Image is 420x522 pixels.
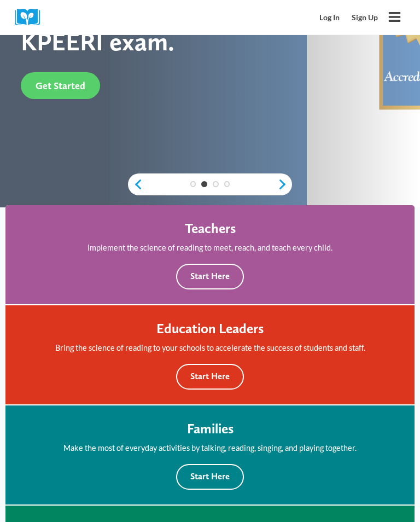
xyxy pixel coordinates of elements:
[176,264,244,290] button: Start Here
[87,242,332,254] p: Implement the science of reading to meet, reach, and teach every child.
[185,221,236,237] h4: Teachers
[128,174,292,196] div: content slider buttons
[55,342,365,355] p: Bring the science of reading to your schools to accelerate the success of students and staff.
[190,182,196,188] a: 1
[314,8,346,28] a: Log In
[5,206,415,305] a: Teachers Implement the science of reading to meet, reach, and teach every child. Start Here
[277,179,292,191] a: next
[156,321,264,337] h4: Education Leaders
[15,9,48,26] img: Cox Campus
[5,406,415,505] a: Families Make the most of everyday activities by talking, reading, singing, and playing together....
[176,465,244,490] button: Start Here
[128,179,143,191] a: previous
[384,7,405,28] button: Open menu
[213,182,219,188] a: 3
[36,80,85,92] span: Get Started
[21,73,100,100] a: Get Started
[201,182,207,188] a: 2
[63,442,357,455] p: Make the most of everyday activities by talking, reading, singing, and playing together.
[5,306,415,405] a: Education Leaders Bring the science of reading to your schools to accelerate the success of stude...
[176,364,244,390] button: Start Here
[187,421,234,437] h4: Families
[346,8,384,28] a: Sign Up
[224,182,230,188] a: 4
[314,8,384,28] nav: Secondary Mobile Navigation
